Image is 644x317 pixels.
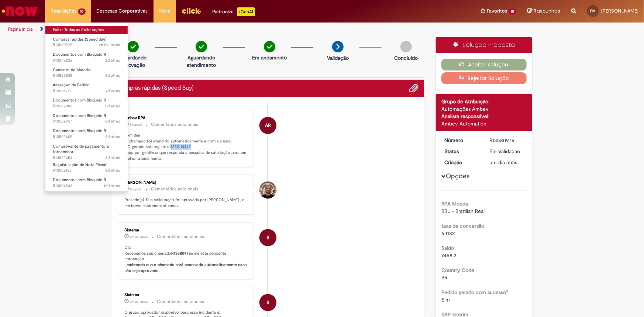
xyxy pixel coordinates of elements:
[106,118,120,124] span: 8d atrás
[45,96,128,110] a: Aberto R13562800 : Documentos com Bloqueio R
[441,200,468,207] b: RPA Moeda
[527,8,560,15] a: Rascunhos
[106,168,120,173] span: 8d atrás
[106,58,120,63] time: 29/09/2025 16:36:20
[118,85,194,92] h2: Compras rápidas (Speed Buy) Histórico de tíquete
[439,137,484,144] dt: Número
[127,41,139,52] img: check-circle-green.png
[259,117,276,134] div: Ambev RPA
[53,82,90,88] span: Alteração de Pedido
[53,67,91,73] span: Cadastro de Material
[332,41,344,52] img: arrow-next.png
[237,7,255,16] p: +GenAi
[53,177,106,183] span: Documentos com Bloqueio R
[53,168,120,173] span: R13562163
[441,72,527,84] button: Rejeitar Solução
[130,300,148,304] span: um dia atrás
[8,26,34,32] a: Página inicial
[601,8,638,14] span: [PERSON_NAME]
[125,245,248,274] p: Olá! Recebemos seu chamado e ele esta pendente aprovação.
[441,245,454,251] b: Saldo
[441,208,485,214] span: BRL - Brazilian Real
[130,300,148,304] time: 30/09/2025 11:38:58
[157,234,204,240] small: Comentários adicionais
[590,8,596,13] span: EM
[490,137,524,144] div: R13580975
[1,4,39,18] img: ServiceNow
[45,81,128,95] a: Aberto R13566711 : Alteração de Pedido
[441,223,484,229] b: taxa de conversão
[441,120,527,127] div: Ambev Automation
[487,7,507,15] span: Favoritos
[490,159,524,166] div: 30/09/2025 11:38:48
[106,58,120,63] span: 2d atrás
[509,8,516,15] span: 10
[53,88,120,94] span: R13566711
[159,7,171,15] span: More
[53,118,120,124] span: R13562757
[106,103,120,109] span: 8d atrás
[266,229,269,247] span: S
[53,58,120,63] span: R13578236
[157,299,204,305] small: Comentários adicionais
[53,97,106,103] span: Documentos com Bloqueio R
[213,7,255,16] div: Padroniza
[45,35,128,49] a: Aberto R13580975 : Compras rápidas (Speed Buy)
[45,22,128,192] ul: Requisições
[441,267,474,273] b: Country Code
[409,83,419,93] button: Adicionar anexos
[53,37,106,42] span: Compras rápidas (Speed Buy)
[534,7,560,14] span: Rascunhos
[490,159,517,166] time: 30/09/2025 11:38:48
[490,148,524,155] div: Em Validação
[441,252,456,259] span: 7458.2
[115,54,151,69] p: Aguardando Aprovação
[45,176,128,190] a: Aberto R13554543 : Documentos com Bloqueio R
[394,54,418,62] p: Concluído
[259,229,276,246] div: System
[441,113,527,120] div: Analista responsável:
[45,161,128,175] a: Aberto R13562163 : Regularização de Nota Fiscal
[45,112,128,125] a: Aberto R13562757 : Documentos com Bloqueio R
[125,228,248,232] div: Sistema
[252,54,287,61] p: Em andamento
[436,37,532,53] div: Solução Proposta
[106,73,120,78] time: 26/09/2025 09:56:28
[182,5,202,16] img: click_logo_yellow_360x200.png
[104,183,120,189] time: 22/09/2025 11:22:58
[439,148,484,155] dt: Status
[53,144,109,155] span: Comprovante de pagamento a fornecedor
[106,134,120,139] span: 8d atrás
[130,123,142,127] time: 01/10/2025 09:16:12
[106,118,120,124] time: 24/09/2025 12:04:49
[441,274,447,281] span: BR
[130,187,142,192] span: 5h atrás
[6,23,424,36] ul: Trilhas de página
[45,51,128,64] a: Aberto R13578236 : Documentos com Bloqueio R
[490,159,517,166] span: um dia atrás
[106,155,120,161] span: 8d atrás
[53,128,106,134] span: Documentos com Bloqueio R
[106,155,120,161] time: 24/09/2025 11:18:17
[78,8,86,15] span: 10
[130,235,148,239] span: um dia atrás
[259,294,276,311] div: System
[439,159,484,166] dt: Criação
[441,98,527,105] div: Grupo de Atribuição:
[97,7,148,15] span: Despesas Corporativas
[441,296,450,303] span: Sim
[104,183,120,189] span: 10d atrás
[130,123,142,127] span: 5h atrás
[53,103,120,109] span: R13562800
[53,73,120,79] span: R13569535
[125,262,248,273] b: Lembrando que o chamado será cancelado automaticamente caso não seja aprovado.
[53,52,106,57] span: Documentos com Bloqueio R
[53,183,120,189] span: R13554543
[45,66,128,80] a: Aberto R13569535 : Cadastro de Material
[98,42,120,48] span: um dia atrás
[125,293,248,297] div: Sistema
[125,180,248,185] div: [PERSON_NAME]
[125,116,248,120] div: Ambev RPA
[151,186,199,192] small: Comentários adicionais
[130,187,142,192] time: 01/10/2025 08:58:23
